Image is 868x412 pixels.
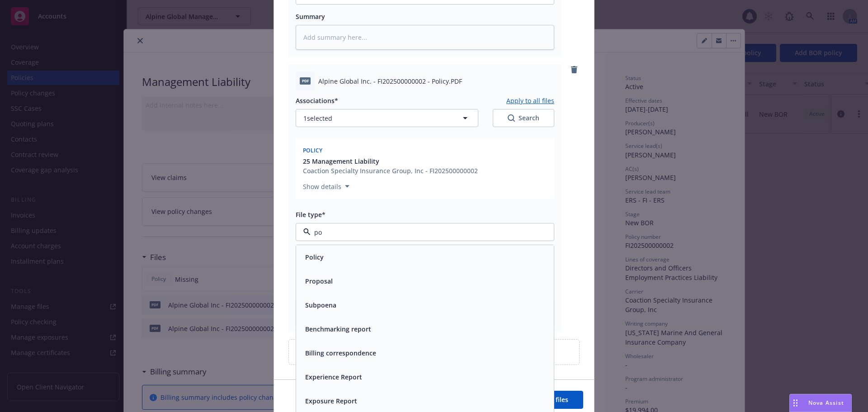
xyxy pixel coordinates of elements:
button: Nova Assist [789,394,852,412]
div: Upload new files [288,339,580,365]
button: Benchmarking report [305,324,371,334]
button: Proposal [305,276,333,286]
div: Drag to move [790,394,801,412]
button: Subpoena [305,300,336,310]
button: Billing correspondence [305,348,376,358]
span: Nova Assist [808,399,844,407]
